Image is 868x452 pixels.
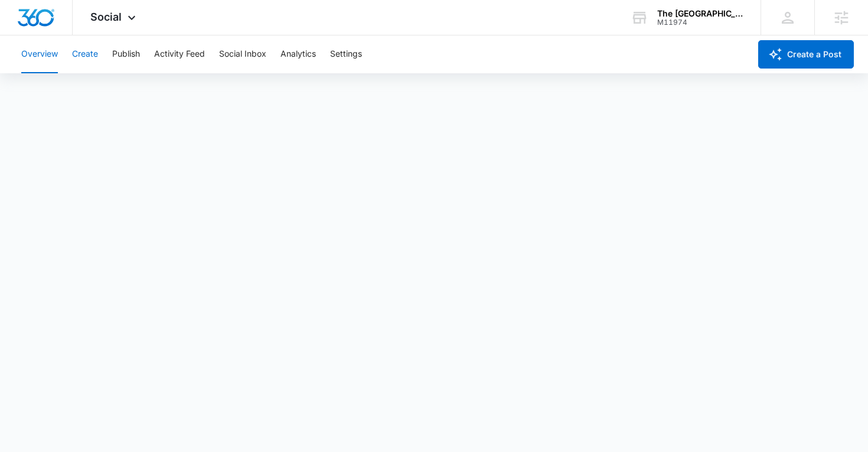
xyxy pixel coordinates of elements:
div: account id [657,18,743,27]
button: Activity Feed [154,35,205,73]
button: Social Inbox [219,35,266,73]
button: Analytics [280,35,316,73]
button: Create a Post [758,40,854,69]
button: Create [72,35,98,73]
span: Social [90,11,122,23]
button: Publish [112,35,140,73]
button: Overview [21,35,58,73]
button: Settings [330,35,362,73]
div: account name [657,9,743,18]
